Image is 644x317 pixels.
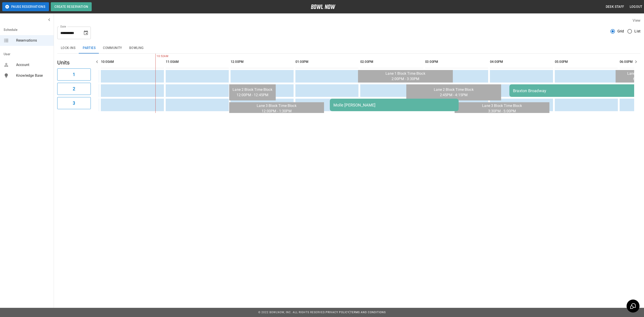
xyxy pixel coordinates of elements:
h5: Units [57,59,91,66]
span: Reservations [16,38,50,43]
div: inventory tabs [57,43,640,53]
label: View [633,18,640,23]
th: 12:00PM [231,55,294,68]
img: logo [311,4,335,9]
button: Logout [628,3,644,11]
a: Terms and Conditions [350,311,386,314]
th: 10:00AM [101,55,164,68]
h6: 3 [73,100,75,107]
span: Grid [617,29,624,34]
button: Lock-ins [57,43,79,53]
button: Choose date, selected date is Sep 13, 2025 [81,28,90,37]
button: Bowling [126,43,147,53]
span: 10:52AM [155,54,157,59]
button: 3 [57,97,91,109]
div: Molle [PERSON_NAME] [333,103,455,107]
a: Privacy Policy [326,311,349,314]
span: Knowledge Base [16,73,50,78]
button: Community [99,43,126,53]
th: 11:00AM [166,55,229,68]
button: Pause Reservations [2,2,49,11]
span: © 2022 BowlNow, Inc. All Rights Reserved. [258,311,326,314]
button: 1 [57,68,91,81]
h6: 1 [73,71,75,78]
h6: 2 [73,85,75,92]
button: Desk Staff [604,3,626,11]
button: Parties [79,43,99,53]
span: Account [16,62,50,68]
div: Braxton Broadway [513,88,635,93]
span: List [634,29,640,34]
button: Create Reservation [51,2,92,11]
button: 2 [57,83,91,95]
